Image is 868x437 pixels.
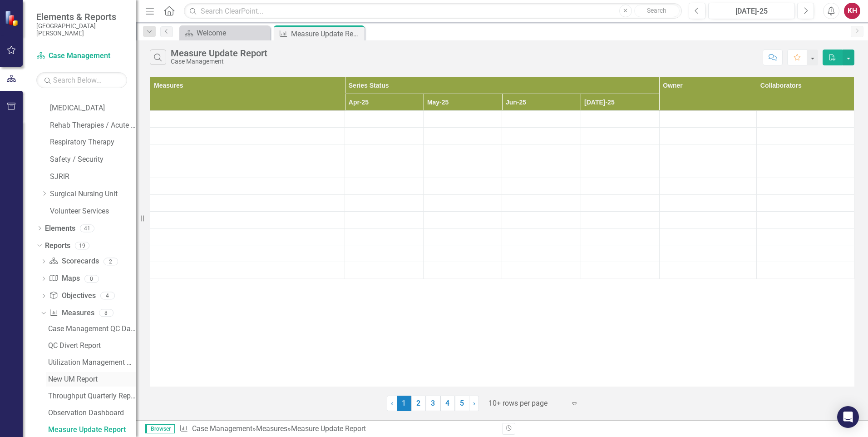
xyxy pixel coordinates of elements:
[184,3,682,19] input: Search ClearPoint...
[473,399,475,407] span: ›
[36,51,127,61] a: Case Management
[48,409,136,417] div: Observation Dashboard
[426,396,440,411] a: 3
[45,241,70,251] a: Reports
[391,399,393,407] span: ‹
[50,137,136,148] a: Respiratory Therapy
[46,355,136,370] a: Utilization Management Dashboard
[4,10,21,27] img: ClearPoint Strategy
[50,189,136,199] a: Surgical Nursing Unit
[647,7,666,14] span: Search
[844,3,860,19] button: KH
[50,103,136,114] a: [MEDICAL_DATA]
[48,358,136,367] div: Utilization Management Dashboard
[50,120,136,131] a: Rehab Therapies / Acute Wound Care
[48,325,136,333] div: Case Management QC Dashboard
[634,5,680,17] button: Search
[171,58,267,65] div: Case Management
[46,406,136,420] a: Observation Dashboard
[48,426,136,434] div: Measure Update Report
[48,375,136,383] div: New UM Report
[182,27,268,39] a: Welcome
[46,338,136,353] a: QC Divert Report
[291,424,366,433] div: Measure Update Report
[80,224,94,232] div: 41
[99,309,113,317] div: 8
[50,154,136,165] a: Safety / Security
[49,308,94,318] a: Measures
[397,396,411,411] span: 1
[46,322,136,336] a: Case Management QC Dashboard
[48,342,136,350] div: QC Divert Report
[75,242,89,249] div: 19
[145,424,175,433] span: Browser
[50,172,136,182] a: SJRIR
[455,396,469,411] a: 5
[46,422,136,437] a: Measure Update Report
[256,424,287,433] a: Measures
[440,396,455,411] a: 4
[708,3,795,19] button: [DATE]-25
[711,6,792,17] div: [DATE]-25
[179,424,495,434] div: » »
[49,291,95,301] a: Objectives
[45,223,75,234] a: Elements
[837,406,859,428] div: Open Intercom Messenger
[36,22,127,37] small: [GEOGRAPHIC_DATA][PERSON_NAME]
[84,275,99,283] div: 0
[291,28,362,40] div: Measure Update Report
[46,372,136,387] a: New UM Report
[411,396,426,411] a: 2
[192,424,252,433] a: Case Management
[49,273,79,284] a: Maps
[48,392,136,400] div: Throughput Quarterly Report
[50,206,136,217] a: Volunteer Services
[100,292,115,300] div: 4
[46,389,136,403] a: Throughput Quarterly Report
[104,258,118,265] div: 2
[171,48,267,58] div: Measure Update Report
[36,11,127,22] span: Elements & Reports
[49,256,99,267] a: Scorecards
[197,27,268,39] div: Welcome
[36,72,127,88] input: Search Below...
